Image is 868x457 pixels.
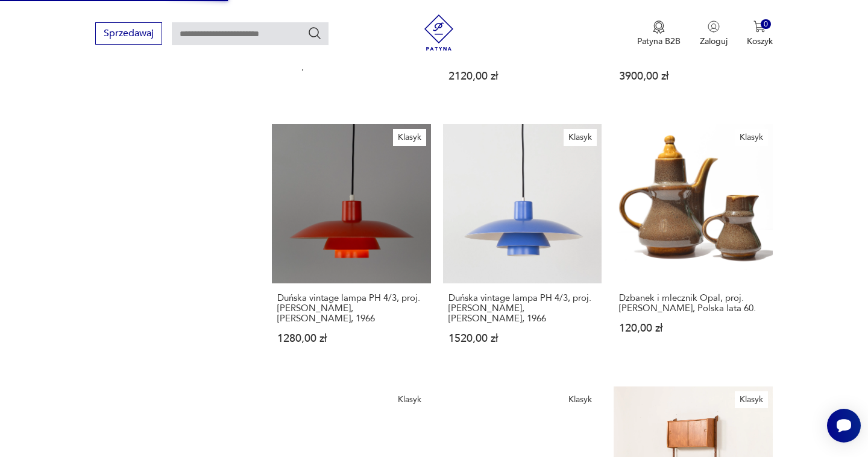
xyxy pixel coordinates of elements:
[619,71,767,81] p: 3900,00 zł
[747,36,773,47] p: Koszyk
[614,124,772,367] a: KlasykDzbanek i mlecznik Opal, proj. A. Sadulski, Polska lata 60.Dzbanek i mlecznik Opal, proj. [...
[637,36,681,47] p: Patyna B2B
[421,14,457,51] img: Patyna - sklep z meblami i dekoracjami vintage
[95,22,162,45] button: Sprzedawaj
[448,293,596,324] h3: Duńska vintage lampa PH 4/3, proj. [PERSON_NAME], [PERSON_NAME], 1966
[448,71,596,81] p: 2120,00 zł
[700,36,728,47] p: Zaloguj
[653,20,665,34] img: Ikona medalu
[637,20,681,47] button: Patyna B2B
[448,333,596,344] p: 1520,00 zł
[827,409,861,443] iframe: Smartsupp widget button
[761,19,771,30] div: 0
[619,323,767,333] p: 120,00 zł
[307,26,322,40] button: Szukaj
[747,20,773,47] button: 0Koszyk
[277,333,425,344] p: 1280,00 zł
[637,20,681,47] a: Ikona medaluPatyna B2B
[95,30,162,39] a: Sprzedawaj
[443,124,602,367] a: KlasykDuńska vintage lampa PH 4/3, proj. Poul Henningsen, Louis Poulsen, 1966Duńska vintage lampa...
[700,20,728,47] button: Zaloguj
[619,293,767,314] h3: Dzbanek i mlecznik Opal, proj. [PERSON_NAME], Polska lata 60.
[272,124,430,367] a: KlasykDuńska vintage lampa PH 4/3, proj. Poul Henningsen, Louis Poulsen, 1966Duńska vintage lampa...
[708,20,720,33] img: Ikonka użytkownika
[277,293,425,324] h3: Duńska vintage lampa PH 4/3, proj. [PERSON_NAME], [PERSON_NAME], 1966
[277,61,425,71] p: 1700,00 zł
[753,20,766,33] img: Ikona koszyka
